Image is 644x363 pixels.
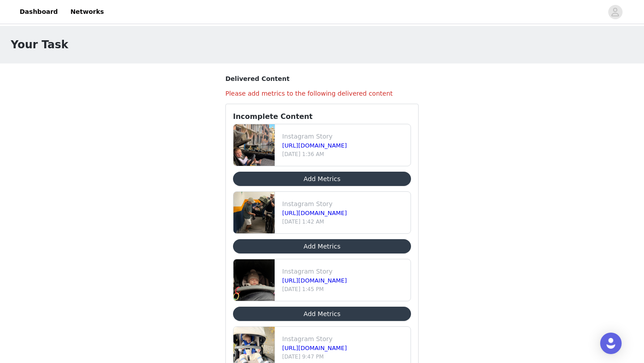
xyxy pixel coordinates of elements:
a: Dashboard [14,2,63,22]
p: Instagram Story [282,199,407,209]
h3: Incomplete Content [233,111,411,122]
button: Add Metrics [233,172,411,186]
img: file [233,192,275,233]
p: [DATE] 9:47 PM [282,353,407,361]
a: [URL][DOMAIN_NAME] [282,345,347,351]
a: Networks [65,2,109,22]
a: [URL][DOMAIN_NAME] [282,142,347,149]
p: Instagram Story [282,132,407,141]
div: avatar [611,5,619,19]
p: [DATE] 1:45 PM [282,285,407,293]
a: [URL][DOMAIN_NAME] [282,210,347,216]
p: [DATE] 1:36 AM [282,150,407,158]
h4: Please add metrics to the following delivered content [225,89,419,98]
a: [URL][DOMAIN_NAME] [282,277,347,284]
button: Add Metrics [233,239,411,253]
h1: Your Task [11,37,68,53]
div: Open Intercom Messenger [600,333,622,354]
p: [DATE] 1:42 AM [282,218,407,226]
img: file [233,259,275,301]
img: file [233,124,275,166]
p: Instagram Story [282,334,407,344]
button: Add Metrics [233,307,411,321]
p: Instagram Story [282,267,407,276]
h3: Delivered Content [225,74,419,84]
